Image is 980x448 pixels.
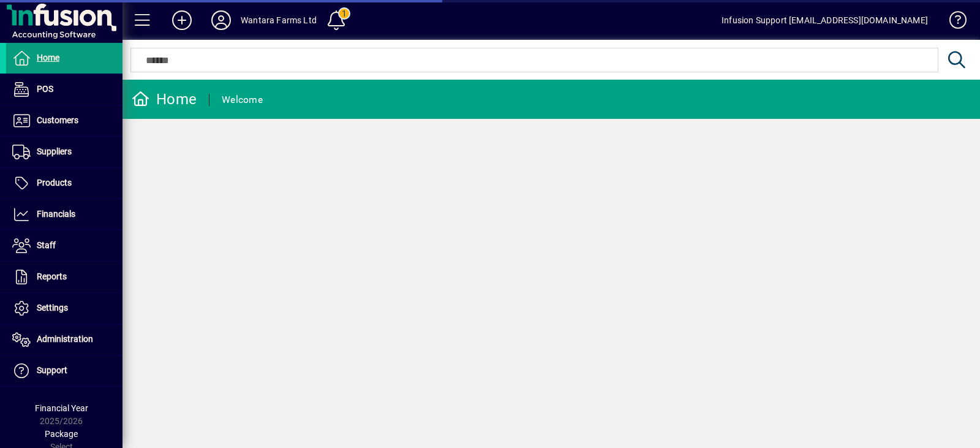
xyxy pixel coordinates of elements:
span: Support [37,365,67,375]
span: Customers [37,115,78,125]
div: Welcome [222,90,263,110]
a: Products [6,168,123,199]
a: Administration [6,324,123,355]
div: Infusion Support [EMAIL_ADDRESS][DOMAIN_NAME] [722,10,928,30]
span: Home [37,53,59,63]
span: Staff [37,240,56,250]
a: Staff [6,230,123,261]
span: Administration [37,334,93,344]
div: Wantara Farms Ltd [241,10,317,30]
a: Settings [6,293,123,324]
button: Add [162,9,202,31]
a: Suppliers [6,137,123,167]
a: Reports [6,262,123,292]
span: Financials [37,209,75,219]
a: Financials [6,199,123,230]
span: Settings [37,303,68,313]
span: POS [37,84,53,94]
span: Package [45,429,78,439]
div: Home [132,89,197,109]
button: Profile [202,9,241,31]
span: Products [37,178,72,188]
a: Support [6,355,123,386]
span: Reports [37,271,67,281]
a: Customers [6,105,123,136]
a: POS [6,74,123,105]
a: Knowledge Base [940,2,965,42]
span: Suppliers [37,146,72,156]
span: Financial Year [35,403,88,413]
